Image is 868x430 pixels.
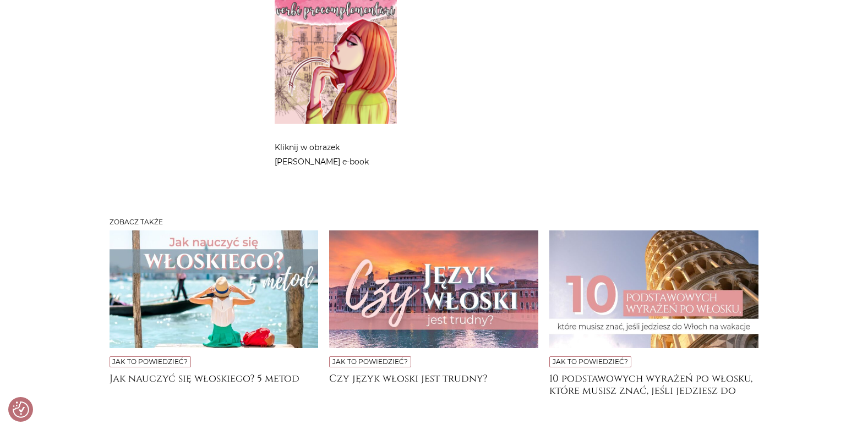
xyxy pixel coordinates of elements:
[332,357,408,366] a: Jak to powiedzieć?
[275,140,397,169] p: Kliknij w obrazek [PERSON_NAME] e-book
[13,401,29,418] button: Preferencje co do zgód
[553,357,628,366] a: Jak to powiedzieć?
[110,218,759,226] h3: Zobacz także
[329,373,538,395] a: Czy język włoski jest trudny?
[13,401,29,418] img: Revisit consent button
[110,373,319,395] a: Jak nauczyć się włoskiego? 5 metod
[112,357,188,366] a: Jak to powiedzieć?
[549,373,758,395] a: 10 podstawowych wyrażeń po włosku, które musisz znać, jeśli jedziesz do [GEOGRAPHIC_DATA] na wakacje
